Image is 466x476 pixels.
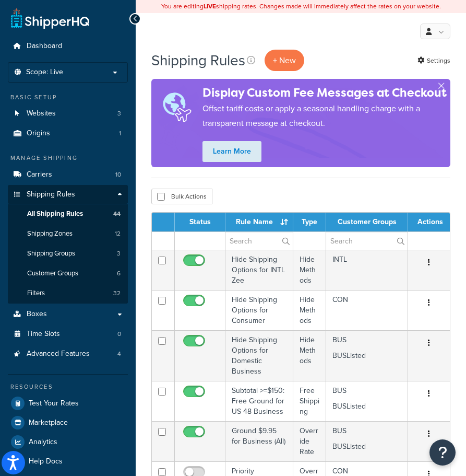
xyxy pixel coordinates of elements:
span: 32 [113,289,121,298]
td: BUS [326,381,408,421]
span: All Shipping Rules [27,210,83,218]
input: Search [326,232,408,250]
th: Status [175,213,225,231]
th: Rule Name : activate to sort column ascending [225,213,293,231]
span: 0 [117,330,121,339]
span: Analytics [29,438,57,447]
span: 4 [117,350,121,358]
li: Origins [8,124,128,143]
td: CON [326,290,408,330]
span: Origins [27,129,50,138]
td: Ground $9.95 for Business (All) [225,421,293,461]
th: Actions [408,213,450,231]
a: Learn More [202,141,261,162]
td: Hide Shipping Options for Consumer [225,290,293,330]
img: duties-banner-06bc72dcb5fe05cb3f9472aba00be2ae8eb53ab6f0d8bb03d382ba314ac3c341.png [151,85,202,130]
a: Settings [417,53,450,68]
span: Shipping Rules [27,190,75,199]
a: Dashboard [8,37,128,56]
input: Search [225,232,293,250]
span: Advanced Features [27,350,90,358]
b: LIVE [204,2,216,11]
p: Offset tariff costs or apply a seasonal handling charge with a transparent message at checkout. [202,101,450,131]
span: Customer Groups [27,269,78,278]
td: Hide Methods [293,290,327,330]
a: Shipping Rules [8,185,128,204]
li: Advanced Features [8,344,128,364]
a: Customer Groups 6 [8,264,128,283]
div: Resources [8,382,128,391]
a: ShipperHQ Home [11,8,89,29]
span: Filters [27,289,45,298]
li: Shipping Rules [8,185,128,304]
span: Test Your Rates [29,399,79,408]
h4: Display Custom Fee Messages at Checkout [202,84,450,101]
a: Boxes [8,305,128,324]
div: Basic Setup [8,93,128,102]
span: Time Slots [27,330,60,339]
span: 3 [117,249,121,258]
a: Origins 1 [8,124,128,143]
td: BUS [326,330,408,381]
h1: Shipping Rules [151,50,245,71]
span: 44 [113,210,121,218]
button: Open Resource Center [429,439,456,466]
td: BUS [326,421,408,461]
td: Hide Shipping Options for Domestic Business [225,330,293,381]
li: All Shipping Rules [8,204,128,224]
button: Bulk Actions [151,189,212,204]
td: Hide Methods [293,250,327,290]
a: Test Your Rates [8,394,128,413]
td: Subtotal >=$150: Free Ground for US 48 Business [225,381,293,421]
td: Free Shipping [293,381,327,421]
p: BUSListed [332,442,401,452]
span: 3 [117,109,121,118]
span: Marketplace [29,419,68,427]
td: Override Rate [293,421,327,461]
a: Advanced Features 4 [8,344,128,364]
td: Hide Shipping Options for INTL Zee [225,250,293,290]
td: Hide Methods [293,330,327,381]
li: Time Slots [8,324,128,344]
a: Shipping Zones 12 [8,224,128,243]
p: + New [265,50,304,71]
a: Time Slots 0 [8,324,128,344]
li: Websites [8,104,128,123]
span: Shipping Zones [27,229,73,238]
div: Manage Shipping [8,154,128,162]
td: INTL [326,250,408,290]
span: Dashboard [27,42,62,51]
p: BUSListed [332,351,401,361]
a: Analytics [8,433,128,451]
a: Help Docs [8,452,128,471]
li: Carriers [8,165,128,184]
li: Filters [8,284,128,303]
li: Shipping Zones [8,224,128,243]
a: Marketplace [8,413,128,432]
p: BUSListed [332,401,401,412]
span: 6 [117,269,121,278]
th: Type [293,213,327,231]
span: Carriers [27,170,52,179]
span: 12 [115,229,121,238]
span: Boxes [27,310,47,319]
span: Shipping Groups [27,249,75,258]
a: Shipping Groups 3 [8,244,128,263]
span: 1 [119,129,121,138]
li: Shipping Groups [8,244,128,263]
a: Websites 3 [8,104,128,123]
a: Carriers 10 [8,165,128,184]
span: Scope: Live [26,68,63,77]
span: Help Docs [29,457,63,466]
span: 10 [115,170,121,179]
a: Filters 32 [8,284,128,303]
a: All Shipping Rules 44 [8,204,128,224]
th: Customer Groups [326,213,408,231]
li: Customer Groups [8,264,128,283]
